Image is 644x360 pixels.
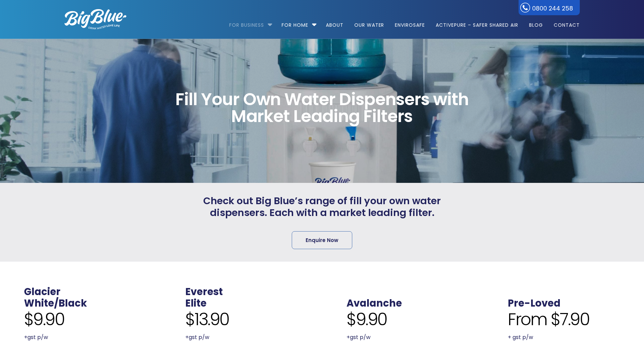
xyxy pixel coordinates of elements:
a: White/Black [24,296,87,310]
span: . [347,285,349,298]
a: Elite [185,296,207,310]
span: $9.90 [24,309,65,330]
a: Pre-Loved [508,296,560,310]
a: Glacier [24,285,61,298]
a: Avalanche [347,296,402,310]
span: Check out Big Blue’s range of fill your own water dispensers. Each with a market leading filter. [196,195,448,219]
p: + gst p/w [508,333,620,342]
p: +gst p/w [347,333,459,342]
img: logo [65,9,126,29]
p: +gst p/w [185,333,297,342]
span: Fill Your Own Water Dispensers with Market Leading Filters [159,91,485,125]
a: Everest [185,285,223,298]
span: . [508,285,510,298]
span: $9.90 [347,309,387,330]
span: $13.90 [185,309,229,330]
a: Enquire Now [292,231,352,249]
span: From $7.90 [508,309,589,330]
iframe: Chatbot [599,315,635,351]
p: +gst p/w [24,333,136,342]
